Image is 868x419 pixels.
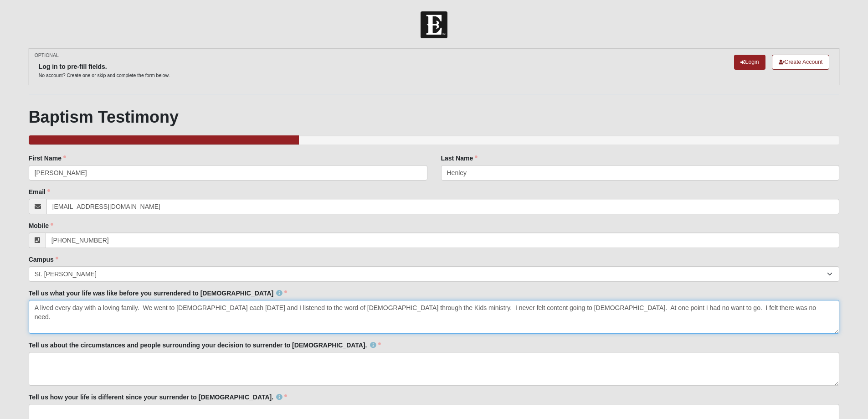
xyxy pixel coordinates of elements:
[29,255,58,264] label: Campus
[39,72,170,79] p: No account? Create one or skip and complete the form below.
[734,55,765,70] a: Login
[29,154,66,163] label: First Name
[35,52,59,59] small: OPTIONAL
[29,341,381,350] label: Tell us about the circumstances and people surrounding your decision to surrender to [DEMOGRAPHIC...
[29,221,53,230] label: Mobile
[29,393,288,402] label: Tell us how your life is different since your surrender to [DEMOGRAPHIC_DATA].
[39,63,170,71] h6: Log in to pre-fill fields.
[29,107,840,127] h1: Baptism Testimony
[421,11,447,38] img: Church of Eleven22 Logo
[29,289,288,298] label: Tell us what your life was like before you surrendered to [DEMOGRAPHIC_DATA]
[29,187,50,197] label: Email
[441,154,478,163] label: Last Name
[772,55,830,70] a: Create Account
